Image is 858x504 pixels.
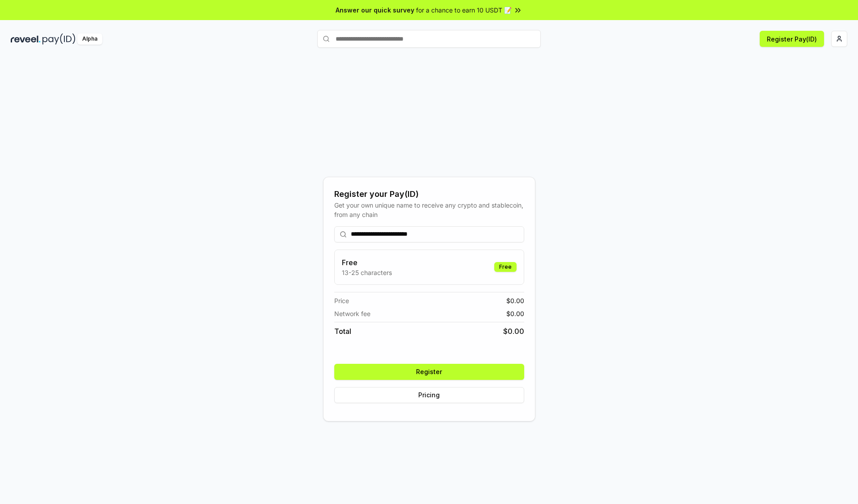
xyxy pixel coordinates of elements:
[334,296,349,305] span: Price
[334,387,524,403] button: Pricing
[11,33,41,45] img: reveel_dark
[77,33,102,45] div: Alpha
[506,309,524,318] span: $ 0.00
[334,200,524,219] div: Get your own unique name to receive any crypto and stablecoin, from any chain
[342,257,392,268] h3: Free
[334,188,524,200] div: Register your Pay(ID)
[506,296,524,305] span: $ 0.00
[503,326,524,337] span: $ 0.00
[334,326,351,337] span: Total
[334,364,524,380] button: Register
[494,262,517,272] div: Free
[760,31,824,47] button: Register Pay(ID)
[416,5,512,15] span: for a chance to earn 10 USDT 📝
[42,33,76,45] img: pay_id
[342,268,392,277] p: 13-25 characters
[334,309,370,318] span: Network fee
[336,5,414,15] span: Answer our quick survey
